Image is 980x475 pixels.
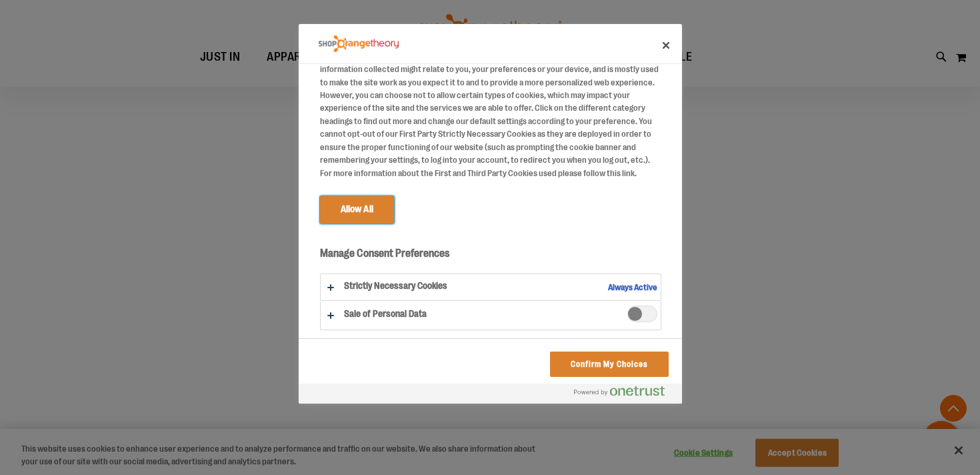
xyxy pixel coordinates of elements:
a: Powered by OneTrust Opens in a new Tab [574,386,675,402]
div: Company Logo [319,31,399,57]
span: Sale of Personal Data [627,306,657,322]
button: Allow All [320,196,394,223]
button: Confirm My Choices [550,352,668,377]
div: Do Not Sell My Personal Information [299,24,682,404]
div: When you visit our website, we store cookies on your browser to collect information. The informat... [320,50,661,180]
img: Company Logo [319,35,399,52]
img: Powered by OneTrust Opens in a new Tab [574,386,665,396]
h3: Manage Consent Preferences [320,247,661,268]
button: Close [651,31,681,60]
div: Preference center [299,24,682,404]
